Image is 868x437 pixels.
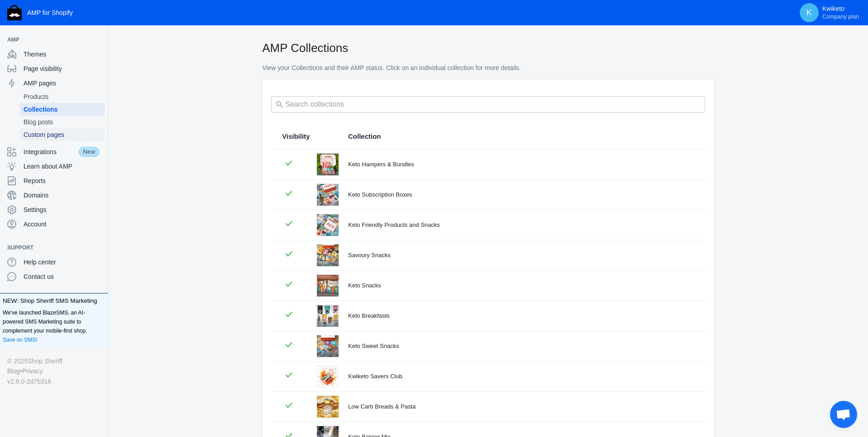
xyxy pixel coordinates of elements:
img: Blog_1.jpg [317,396,339,418]
input: Search collections [271,96,705,113]
div: Open chat [830,401,857,428]
button: Add a sales channel [92,38,106,42]
span: Custom pages [24,130,101,139]
img: Sweet_Snacks_Collection.jpg [317,335,339,357]
a: Domains [4,188,104,202]
a: IntegrationsNew [4,145,104,159]
span: K [805,8,814,17]
span: Reports [24,176,101,185]
span: Collection [348,132,381,141]
span: Visibility [282,132,310,141]
a: Products [20,90,104,103]
div: Keto Sweet Snacks [348,342,694,351]
img: Shop Sheriff Logo [7,5,22,20]
span: Collections [24,105,101,114]
div: Keto Friendly Products and Snacks [348,221,694,230]
span: Company plan [822,13,859,20]
img: Keto_Bars_Collection.jpg [317,275,339,296]
div: Keto Hampers & Bundles [348,160,694,169]
a: Save on SMS! [3,335,38,344]
a: Blog [7,366,20,376]
span: Page visibility [24,64,101,73]
a: Settings [4,202,104,217]
button: Add a sales channel [92,246,106,249]
span: AMP pages [24,79,101,88]
span: Help center [24,258,101,267]
p: Kwiketo [822,5,859,20]
img: New_Kwiketo_Logo_Plain_Ver.2.jpg [317,154,339,175]
span: Settings [24,205,101,214]
a: AMP pages [4,76,104,90]
p: View your Collections and their AMP status. Click on an individual collection for more details. [262,64,714,73]
div: Keto Snacks [348,281,694,290]
a: Learn about AMP [4,159,104,174]
span: Account [24,220,101,229]
img: First_Image_New_02.png [317,366,339,387]
span: Blog posts [24,117,101,127]
a: Reports [4,174,104,188]
span: Learn about AMP [24,162,101,171]
a: Page visibility [4,61,104,76]
div: Savoury Snacks [348,251,694,260]
a: Themes [4,47,104,61]
a: Privacy [22,366,43,376]
a: Blog posts [20,116,104,128]
div: v2.6.0-2d7b316 [7,376,101,386]
div: Low Carb Breads & Pasta [348,402,694,411]
div: Keto Breakfasts [348,311,694,320]
div: • [7,366,101,376]
a: Custom pages [20,128,104,141]
div: © 2025 [7,356,101,366]
span: Support [7,243,92,252]
span: Contact us [24,272,101,281]
a: Shop Sheriff [28,356,62,366]
span: Integrations [24,147,77,156]
a: Account [4,217,104,231]
img: New_Kwiketo_Logo_Plain_Ver.2_aabe72bc-4e3a-46c2-a11e-2b739f39471b.jpg [317,184,339,206]
span: Domains [24,191,101,200]
span: AMP [7,35,92,44]
a: Collections [20,103,104,116]
span: New [77,146,101,158]
span: AMP for Shopify [27,9,73,16]
h2: AMP Collections [262,40,714,56]
div: Kwiketo Savers Club [348,372,694,381]
img: Keto_Breakfast_Collection.jpg [317,305,339,327]
div: Keto Subscription Boxes [348,190,694,199]
img: Kwiketo_Logo_Plain_4.png [317,214,339,236]
img: Savour_Snack_Collection.jpg [317,244,339,266]
span: Products [24,92,101,101]
a: Contact us [4,269,104,284]
span: Themes [24,50,101,59]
